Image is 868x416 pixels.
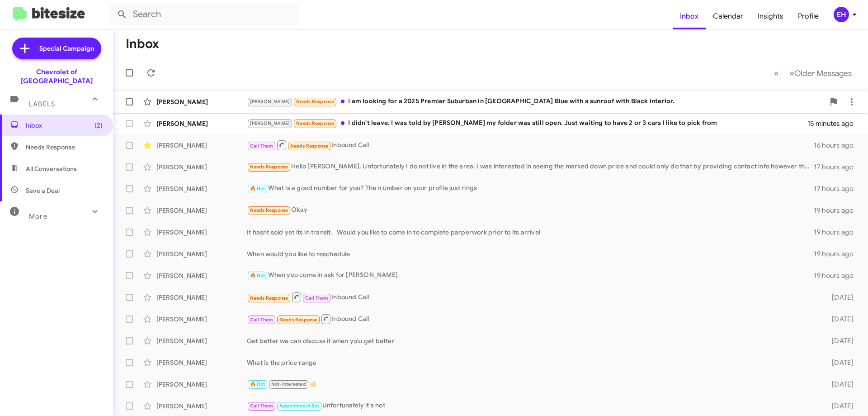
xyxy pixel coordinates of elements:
div: Get better we can discuss it when yoiu get better [247,336,817,345]
div: [PERSON_NAME] [156,228,247,237]
span: Call Them [250,403,274,409]
div: It hasnt sold yet its in transit. Would you like to come in to complete parperwork prior to its a... [247,228,814,237]
span: Needs Response [250,295,288,301]
span: Not-Interested [271,381,306,387]
div: I am looking for a 2025 Premier Suburban in [GEOGRAPHIC_DATA] Blue with a sunroof with Black inte... [247,96,825,107]
div: [DATE] [817,358,861,367]
span: Needs Response [279,317,318,323]
div: Hello [PERSON_NAME]. Unfortunately I do not live in the area. I was interested in seeing the mark... [247,162,814,172]
span: « [774,67,779,79]
a: Special Campaign [12,38,101,59]
div: [PERSON_NAME] [156,163,247,172]
div: [PERSON_NAME] [156,206,247,215]
span: Needs Response [250,207,288,213]
span: Call Them [250,317,274,323]
span: [PERSON_NAME] [250,120,290,126]
div: [PERSON_NAME] [156,184,247,193]
div: When you come in ask for [PERSON_NAME] [247,270,814,281]
div: EH [834,7,849,22]
div: Inbound Call [247,292,817,303]
div: [DATE] [817,293,861,302]
button: Next [784,64,857,82]
span: 🔥 Hot [250,186,265,191]
div: [PERSON_NAME] [156,119,247,128]
div: What is the price range [247,358,817,367]
span: 🔥 Hot [250,273,265,278]
a: Profile [791,3,826,29]
h1: Inbox [126,37,159,51]
div: [DATE] [817,402,861,411]
span: Needs Response [290,143,329,149]
span: Appointment Set [279,403,319,409]
div: 15 minutes ago [807,119,861,128]
div: Inbound Call [247,139,814,151]
a: Insights [750,3,791,29]
div: [PERSON_NAME] [156,402,247,411]
span: Inbox [26,121,103,130]
span: Call Them [305,295,329,301]
span: Special Campaign [39,44,94,53]
div: 19 hours ago [814,249,861,258]
input: Search [109,4,299,25]
div: [PERSON_NAME] [156,141,247,150]
div: [PERSON_NAME] [156,380,247,389]
div: [DATE] [817,380,861,389]
span: Needs Response [296,120,335,126]
span: More [29,212,47,220]
span: Labels [29,100,55,108]
div: [DATE] [817,315,861,324]
button: EH [826,7,858,22]
a: Calendar [706,3,750,29]
span: Call Them [250,143,274,149]
div: [PERSON_NAME] [156,249,247,258]
div: [PERSON_NAME] [156,336,247,345]
span: Older Messages [794,68,852,78]
nav: Page navigation example [769,64,857,82]
span: Needs Response [26,143,103,152]
div: I didn't leave. I was told by [PERSON_NAME] my folder was still open. Just waiting to have 2 or 3... [247,118,807,129]
div: 19 hours ago [814,206,861,215]
div: Okay [247,205,814,215]
div: [DATE] [817,336,861,345]
span: (2) [94,121,103,130]
span: [PERSON_NAME] [250,99,290,105]
span: All Conversations [26,164,77,173]
span: » [789,67,794,79]
span: Needs Response [296,99,335,105]
span: Needs Response [250,164,288,170]
div: 19 hours ago [814,228,861,237]
div: [PERSON_NAME] [156,271,247,280]
div: Unfortunately it's not [247,401,817,411]
span: Save a Deal [26,186,60,195]
div: 17 hours ago [814,184,861,193]
div: 👍 [247,379,817,389]
span: 🔥 Hot [250,381,265,387]
div: When would you like to reschedule [247,249,814,258]
div: 17 hours ago [814,163,861,172]
div: [PERSON_NAME] [156,358,247,367]
button: Previous [769,64,784,82]
div: [PERSON_NAME] [156,97,247,106]
div: [PERSON_NAME] [156,293,247,302]
div: 16 hours ago [814,141,861,150]
div: [PERSON_NAME] [156,315,247,324]
a: Inbox [673,3,706,29]
div: Inbound Call [247,313,817,325]
div: What is a good number for you? The n umber on your profile just rings [247,183,814,194]
div: 19 hours ago [814,271,861,280]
